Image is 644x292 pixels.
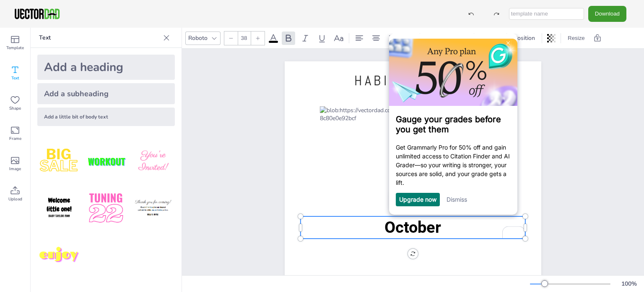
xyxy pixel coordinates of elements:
span: HABIT TRACKER [354,72,472,89]
img: GNLDUe7.png [37,187,81,230]
p: Get Grammarly Pro for 50% off and gain unlimited access to Citation Finder and AI Grader—so your ... [11,109,126,153]
span: Upload [8,196,22,203]
input: template name [509,8,584,20]
button: Download [588,6,626,21]
div: 100 % [619,280,639,288]
img: BBMXfK6.png [131,139,175,183]
a: Upgrade now [15,162,52,169]
h3: Gauge your grades before you get them [11,81,126,101]
span: Text [11,75,19,82]
img: VectorDad-1.png [13,8,61,20]
div: Roboto [187,32,209,44]
span: Image [9,166,21,172]
div: Add a subheading [37,83,175,104]
p: Text [39,28,160,48]
button: Resize [564,32,588,45]
img: style1.png [37,139,81,183]
a: Dismiss [62,162,83,169]
img: close_x_white.png [122,8,125,11]
span: October [384,218,441,237]
span: Template [6,45,24,51]
div: Add a heading [37,55,175,80]
div: To enrich screen reader interactions, please activate Accessibility in Grammarly extension settings [301,216,525,239]
span: Frame [9,135,21,142]
img: K4iXMrW.png [131,187,175,230]
div: Add a little bit of body text [37,108,175,126]
img: M7yqmqo.png [37,234,81,277]
span: Position [512,34,537,42]
img: b691f0dbac2949fda2ab1b53a00960fb-306x160.png [5,5,133,72]
span: Shape [9,105,21,112]
img: 1B4LbXY.png [84,187,128,230]
img: XdJCRjX.png [84,139,128,183]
